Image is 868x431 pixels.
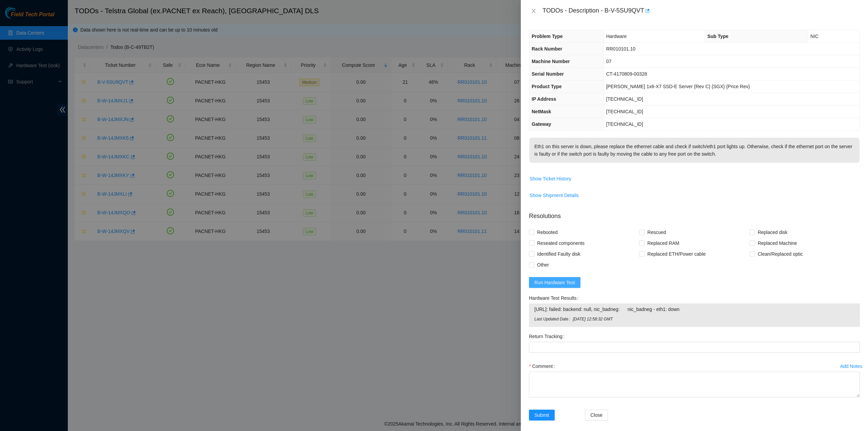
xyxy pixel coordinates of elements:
[532,84,561,89] span: Product Type
[532,59,570,64] span: Machine Number
[534,316,573,322] span: Last Updated Date
[530,192,579,199] span: Show Shipment Details
[529,206,860,221] p: Resolutions
[534,238,587,249] span: Reseated components
[529,410,555,420] button: Submit
[534,306,854,313] span: [URL]: failed: backend: null, nic_badneg: nic_badneg - eth1: down
[606,71,647,77] span: CT-4170809-00328
[532,121,551,127] span: Gateway
[529,190,579,201] button: Show Shipment Details
[532,34,563,39] span: Problem Type
[606,59,612,64] span: 07
[534,279,575,286] span: Run Hardware Test
[755,249,806,259] span: Clean/Replaced optic
[532,46,562,52] span: Rack Number
[532,71,564,77] span: Serial Number
[534,227,560,238] span: Rebooted
[755,227,790,238] span: Replaced disk
[573,316,854,322] span: [DATE] 12:58:32 GMT
[755,238,800,249] span: Replaced Machine
[530,175,571,182] span: Show Ticket History
[542,5,860,16] div: TODOs - Description - B-V-5SU9QVT
[531,8,536,14] span: close
[645,238,682,249] span: Replaced RAM
[534,411,549,419] span: Submit
[645,227,669,238] span: Rescued
[840,364,862,369] div: Add Notes
[707,34,728,39] span: Sub Type
[590,411,603,419] span: Close
[606,96,643,102] span: [TECHNICAL_ID]
[645,249,708,259] span: Replaced ETH/Power cable
[532,96,556,102] span: IP Address
[529,331,567,342] label: Return Tracking
[534,259,552,270] span: Other
[585,410,608,420] button: Close
[606,46,635,52] span: RR010101.10
[529,173,572,184] button: Show Ticket History
[529,342,860,353] input: Return Tracking
[532,109,551,114] span: NetMask
[606,109,643,114] span: [TECHNICAL_ID]
[534,249,583,259] span: Identified Faulty disk
[529,277,580,288] button: Run Hardware Test
[810,34,818,39] span: NIC
[529,372,860,397] textarea: Comment
[606,34,627,39] span: Hardware
[606,121,643,127] span: [TECHNICAL_ID]
[529,293,581,303] label: Hardware Test Results
[529,361,557,372] label: Comment
[529,8,538,14] button: Close
[840,361,863,372] button: Add Notesclock-circle
[529,138,860,163] p: Eth1 on this server is down, please replace the ethernet cable and check if switch/eth1 port ligh...
[606,84,750,89] span: [PERSON_NAME] 1x6-X7 SSD-E Server {Rev C} {SGX} {Price Rev}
